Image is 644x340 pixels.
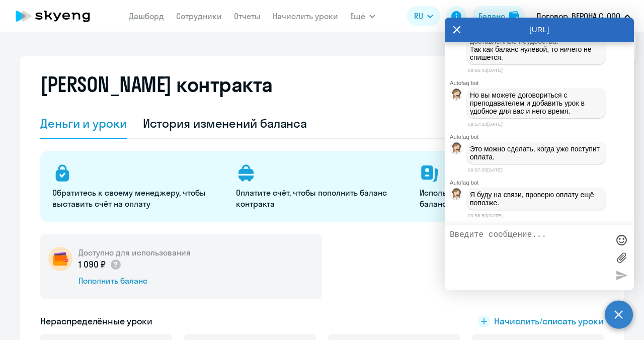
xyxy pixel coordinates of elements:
[273,11,338,21] a: Начислить уроки
[350,10,365,22] span: Ещё
[468,167,503,173] time: 09:57:35[DATE]
[450,80,634,86] div: Autofaq bot
[531,4,635,28] button: Договор, ВЕРОНА С, ООО
[129,11,164,21] a: Дашборд
[478,10,505,22] div: Баланс
[176,11,222,21] a: Сотрудники
[450,188,463,203] img: bot avatar
[78,258,122,271] p: 1 090 ₽
[420,187,591,209] p: Используйте деньги, чтобы начислять на баланс нераспределённые уроки
[236,187,408,209] p: Оплатите счёт, чтобы пополнить баланс контракта
[472,6,525,26] button: Балансbalance
[350,6,375,26] button: Ещё
[470,91,603,115] p: Но вы можете договориться с преподавателем и добавить урок в удобное для вас и него время.
[450,89,463,103] img: bot avatar
[450,134,634,140] div: Autofaq bot
[234,11,261,21] a: Отчеты
[48,247,72,271] img: wallet-circle.png
[407,6,440,26] button: RU
[494,315,604,328] span: Начислить/списать уроки
[450,180,634,186] div: Autofaq bot
[450,142,463,157] img: bot avatar
[143,115,307,131] div: История изменений баланса
[536,10,620,22] p: Договор, ВЕРОНА С, ООО
[468,213,503,218] time: 09:58:50[DATE]
[509,11,519,21] img: balance
[470,191,603,207] p: Я буду на связи, проверю оплату ещё попозже.
[40,72,273,97] h2: [PERSON_NAME] контракта
[78,275,191,286] div: Пополнить баланс
[468,121,503,127] time: 09:57:18[DATE]
[40,115,127,131] div: Деньги и уроки
[40,315,152,328] h5: Нераспределённые уроки
[614,250,629,265] label: Лимит 10 файлов
[414,10,423,22] span: RU
[78,247,191,258] h5: Доступно для использования
[52,187,224,209] p: Обратитесь к своему менеджеру, чтобы выставить счёт на оплату
[470,145,603,161] p: Это можно сделать, когда уже поступит оплата.
[468,67,503,73] time: 09:56:43[DATE]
